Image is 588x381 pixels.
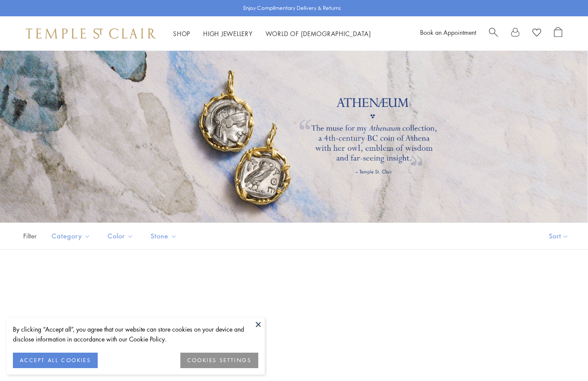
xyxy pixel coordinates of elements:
a: Book an Appointment [420,28,476,37]
p: Enjoy Complimentary Delivery & Returns [243,4,341,12]
div: By clicking “Accept all”, you agree that our website can store cookies on your device and disclos... [13,324,258,344]
a: World of [DEMOGRAPHIC_DATA]World of [DEMOGRAPHIC_DATA] [266,29,371,38]
a: ShopShop [173,29,190,38]
a: High JewelleryHigh Jewellery [203,29,253,38]
span: Color [103,231,140,241]
span: Stone [146,231,183,241]
span: Category [47,231,97,241]
button: Category [45,226,97,246]
iframe: Gorgias live chat messenger [545,341,579,372]
button: ACCEPT ALL COOKIES [13,353,98,368]
a: Open Shopping Bag [554,27,562,40]
button: Stone [144,226,183,246]
button: COOKIES SETTINGS [180,353,258,368]
a: Search [489,27,498,40]
img: Temple St. Clair [26,28,156,39]
button: Color [101,226,140,246]
nav: Main navigation [173,28,371,39]
a: View Wishlist [532,27,541,40]
button: Show sort by [529,223,588,249]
